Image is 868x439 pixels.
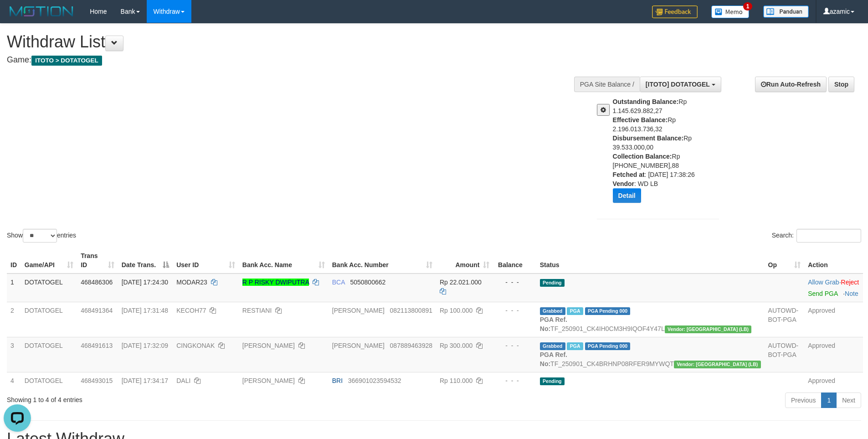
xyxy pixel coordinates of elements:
[21,248,77,274] th: Game/API: activate to sort column ascending
[540,342,565,350] span: Grabbed
[440,279,482,286] span: Rp 22.021.000
[242,307,272,314] a: RESTIANI
[646,81,710,88] span: [ITOTO] DOTATOGEL
[493,248,536,274] th: Balance
[440,307,473,314] span: Rp 100.000
[122,279,168,286] span: [DATE] 17:24:30
[808,290,837,297] a: Send PGA
[804,302,863,337] td: Approved
[497,376,532,385] div: - - -
[122,307,168,314] span: [DATE] 17:31:48
[804,274,863,302] td: ·
[574,77,640,92] div: PGA Site Balance /
[390,307,432,314] span: Copy 082113800891 to clipboard
[674,361,761,368] span: Vendor URL: https://dashboard.q2checkout.com/secure
[176,342,215,349] span: CINGKONAK
[21,372,77,389] td: DOTATOGEL
[81,279,113,286] span: 468486306
[77,248,118,274] th: Trans ID: activate to sort column ascending
[585,307,631,315] span: PGA Pending
[7,392,355,404] div: Showing 1 to 4 of 4 entries
[4,4,31,31] button: Open LiveChat chat widget
[613,98,679,105] b: Outstanding Balance:
[81,307,113,314] span: 468491364
[21,274,77,302] td: DOTATOGEL
[540,316,567,332] b: PGA Ref. No:
[350,279,385,286] span: Copy 5050800662 to clipboard
[613,134,684,142] b: Disbursement Balance:
[804,372,863,389] td: Approved
[613,188,641,203] button: Detail
[332,377,343,384] span: BRI
[23,229,57,243] select: Showentries
[613,97,726,210] div: Rp 1.145.629.882,27 Rp 2.196.013.736,32 Rp 39.533.000,00 Rp [PHONE_NUMBER],88 : [DATE] 17:38:26 :...
[743,2,753,10] span: 1
[613,116,668,124] b: Effective Balance:
[711,5,750,18] img: Button%20Memo.svg
[804,337,863,372] td: Approved
[665,325,752,333] span: Vendor URL: https://dashboard.q2checkout.com/secure
[436,248,493,274] th: Amount: activate to sort column ascending
[7,372,21,389] td: 4
[176,279,207,286] span: MODAR23
[497,306,532,315] div: - - -
[7,248,21,274] th: ID
[613,180,634,187] b: Vendor
[613,171,645,178] b: Fetched at
[21,302,77,337] td: DOTATOGEL
[242,279,309,286] a: R P RISKY DWIPUTRA
[239,248,329,274] th: Bank Acc. Name: activate to sort column ascending
[7,337,21,372] td: 3
[540,351,567,367] b: PGA Ref. No:
[31,56,102,66] span: ITOTO > DOTATOGEL
[536,337,765,372] td: TF_250901_CK4BRHNP08RFER9MYWQT
[7,33,570,51] h1: Withdraw List
[7,302,21,337] td: 2
[7,229,76,243] label: Show entries
[440,377,473,384] span: Rp 110.000
[21,337,77,372] td: DOTATOGEL
[821,393,837,408] a: 1
[242,342,295,349] a: [PERSON_NAME]
[176,377,190,384] span: DALI
[765,337,805,372] td: AUTOWD-BOT-PGA
[118,248,173,274] th: Date Trans.: activate to sort column descending
[785,393,822,408] a: Previous
[348,377,401,384] span: Copy 366901023594532 to clipboard
[536,248,765,274] th: Status
[540,377,565,385] span: Pending
[7,56,570,65] h4: Game:
[332,342,385,349] span: [PERSON_NAME]
[765,248,805,274] th: Op: activate to sort column ascending
[845,290,858,297] a: Note
[536,302,765,337] td: TF_250901_CK4IH0CM3H9IQOF4Y47L
[497,278,532,287] div: - - -
[329,248,436,274] th: Bank Acc. Number: activate to sort column ascending
[613,153,672,160] b: Collection Balance:
[332,279,345,286] span: BCA
[242,377,295,384] a: [PERSON_NAME]
[808,279,841,286] span: ·
[652,5,698,18] img: Feedback.jpg
[585,342,631,350] span: PGA Pending
[81,377,113,384] span: 468493015
[7,274,21,302] td: 1
[122,377,168,384] span: [DATE] 17:34:17
[540,307,565,315] span: Grabbed
[7,5,76,18] img: MOTION_logo.png
[765,302,805,337] td: AUTOWD-BOT-PGA
[828,77,854,92] a: Stop
[122,342,168,349] span: [DATE] 17:32:09
[755,77,827,92] a: Run Auto-Refresh
[763,5,809,18] img: panduan.png
[567,307,583,315] span: Marked by azaksrdota
[804,248,863,274] th: Action
[81,342,113,349] span: 468491613
[390,342,432,349] span: Copy 087889463928 to clipboard
[808,279,839,286] a: Allow Grab
[540,279,565,287] span: Pending
[772,229,861,243] label: Search:
[440,342,473,349] span: Rp 300.000
[332,307,385,314] span: [PERSON_NAME]
[567,342,583,350] span: Marked by azaksrdota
